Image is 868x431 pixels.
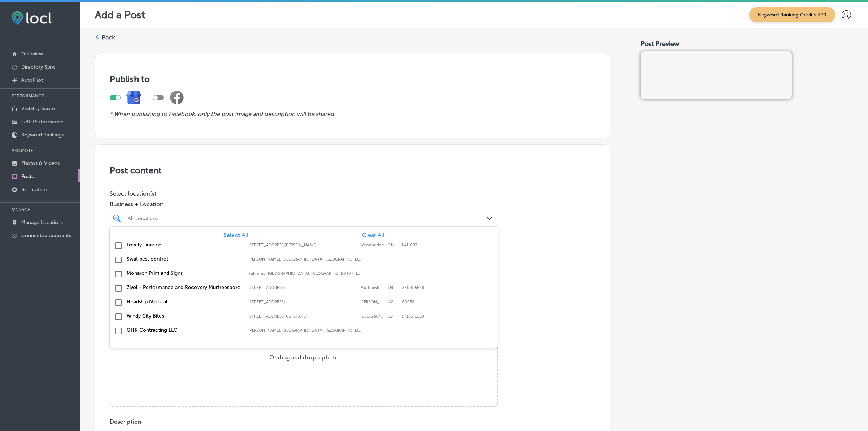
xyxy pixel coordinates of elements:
[248,314,357,319] label: 114 N Indiana Ave
[388,314,398,319] label: SD
[126,284,241,290] label: Zivel - Performance and Recovery Murfreesboro
[360,314,384,319] label: Sioux Falls
[388,243,398,247] label: ON
[102,34,115,42] label: Back
[21,64,56,70] p: Directory Sync
[360,300,384,304] label: Henderson
[110,190,498,197] p: Select location(s)
[21,77,43,83] p: AutoPilot
[248,243,357,247] label: 7600 Weston Rd Unit 41
[21,160,60,166] p: Photos & Videos
[110,165,595,176] h3: Post content
[21,173,34,180] p: Posts
[248,257,363,262] label: Gilliam, LA, USA | Hosston, LA, USA | Eastwood, LA, USA | Blanchard, LA, USA | Shreveport, LA, US...
[21,232,71,239] p: Connected Accounts
[360,243,384,247] label: Woodbridge
[388,300,398,304] label: NV
[21,119,63,125] p: GBP Performance
[126,270,241,276] label: Monarch Print and Signs
[126,256,241,262] label: Swat pest control
[248,285,357,290] label: 1144 Fortress Blvd Suite E
[126,299,241,305] label: HeadsUp Medical
[110,418,141,425] label: Description
[402,285,424,290] label: 37128-5588
[21,186,47,193] p: Reputation
[126,313,241,319] label: Windy City Bites
[402,243,417,247] label: L4L 8B7
[248,328,363,333] label: Troy, IL, USA | Godfrey, IL, USA | Madison, IL, USA | Bethalto, IL, USA | Maryville, IL, USA | St...
[248,300,357,304] label: 2610 W Horizon Ridge Pkwy #103;
[95,9,145,21] p: Add a Post
[21,132,64,138] p: Keyword Rankings
[21,51,43,57] p: Overview
[21,219,63,226] p: Manage Locations
[402,314,424,319] label: 57103-1628
[388,285,398,290] label: TN
[110,74,595,84] h3: Publish to
[362,232,384,239] span: Clear All
[402,300,414,304] label: 89052
[126,242,241,248] label: Lovely Lingerie
[110,201,498,208] span: Business + Location
[248,271,363,276] label: Pahrump, NV, USA | Whitney, NV, USA | Mesquite, NV, USA | Paradise, NV, USA | Henderson, NV, USA ...
[110,111,335,118] i: * When publishing to Facebook, only the post image and description will be shared.
[128,215,487,221] div: All Locations
[12,11,52,25] img: fda3e92497d09a02dc62c9cd864e3231.png
[641,40,853,48] div: Post Preview
[266,333,342,365] label: Or drag and drop a photo
[223,232,248,239] span: Select All
[360,285,384,290] label: Murfreesboro
[126,327,241,333] label: GHR Contracting LLC
[749,7,835,22] span: Keyword Ranking Credits: 720
[21,105,55,112] p: Visibility Score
